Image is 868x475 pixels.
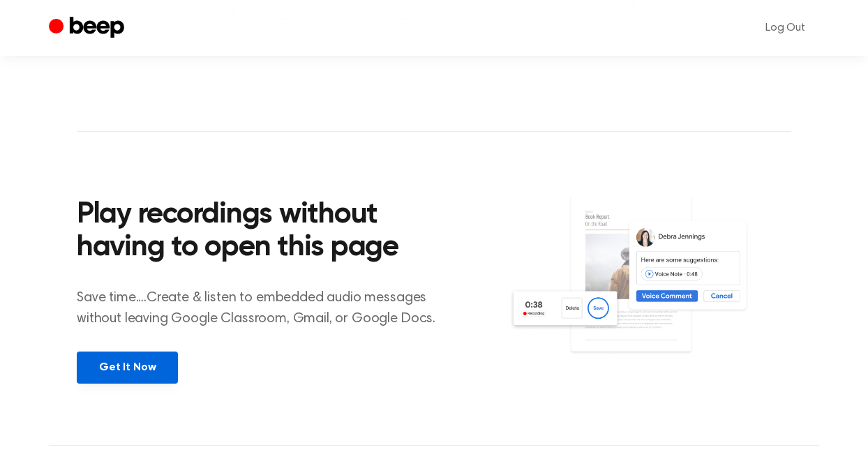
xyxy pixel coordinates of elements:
a: Beep [49,15,128,42]
p: Save time....Create & listen to embedded audio messages without leaving Google Classroom, Gmail, ... [77,287,453,329]
a: Get It Now [77,352,178,384]
img: Voice Comments on Docs and Recording Widget [509,195,791,382]
a: Log Out [751,11,819,45]
h2: Play recordings without having to open this page [77,199,453,265]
